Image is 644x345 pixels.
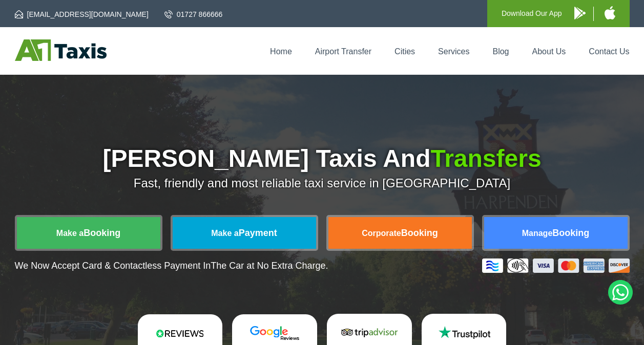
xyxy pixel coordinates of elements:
[484,217,628,249] a: ManageBooking
[315,47,371,56] a: Airport Transfer
[173,217,316,249] a: Make aPayment
[394,47,415,56] a: Cities
[15,39,107,61] img: A1 Taxis St Albans LTD
[56,229,84,238] span: Make a
[211,261,328,271] span: The Car at No Extra Charge.
[15,261,328,271] p: We Now Accept Card & Contactless Payment In
[438,47,469,56] a: Services
[522,229,553,238] span: Manage
[589,47,629,56] a: Contact Us
[164,9,223,19] a: 01727 866666
[15,176,630,190] p: Fast, friendly and most reliable taxi service in [GEOGRAPHIC_DATA]
[492,47,509,56] a: Blog
[15,9,149,19] a: [EMAIL_ADDRESS][DOMAIN_NAME]
[244,326,305,341] img: Google
[574,7,586,19] img: A1 Taxis Android App
[339,325,400,340] img: Tripadvisor
[605,6,615,19] img: A1 Taxis iPhone App
[15,146,630,171] h1: [PERSON_NAME] Taxis And
[211,229,238,238] span: Make a
[270,47,292,56] a: Home
[482,258,630,273] img: Credit And Debit Cards
[17,217,160,249] a: Make aBooking
[328,217,472,249] a: CorporateBooking
[362,229,401,238] span: Corporate
[502,7,562,20] p: Download Our App
[430,145,541,172] span: Transfers
[149,326,211,341] img: Reviews.io
[532,47,566,56] a: About Us
[433,325,495,340] img: Trustpilot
